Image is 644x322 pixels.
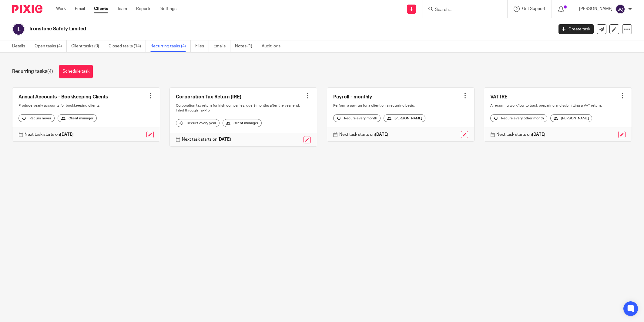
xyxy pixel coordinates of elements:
img: Pixie [12,5,42,13]
img: svg%3E [12,23,25,36]
a: Notes (1) [235,40,257,52]
p: [PERSON_NAME] [579,6,612,12]
div: Recurs every month [333,114,381,122]
a: Create task [558,24,594,34]
span: (4) [47,69,53,74]
a: Files [195,40,209,52]
a: Clients [94,6,108,12]
strong: [DATE] [375,132,388,137]
strong: [DATE] [532,132,545,137]
a: Email [75,6,85,12]
a: Settings [160,6,176,12]
p: Next task starts on [182,136,231,142]
a: Audit logs [262,40,285,52]
h1: Recurring tasks [12,68,53,75]
div: Recurs every year [176,119,220,127]
a: Reports [136,6,151,12]
a: Schedule task [59,65,93,78]
p: Next task starts on [496,132,545,138]
a: Open tasks (4) [35,40,67,52]
a: Recurring tasks (4) [150,40,191,52]
p: Next task starts on [339,132,388,138]
a: Team [117,6,127,12]
h2: Ironstone Safety Limited [29,26,445,32]
strong: [DATE] [217,137,231,142]
p: Next task starts on [25,132,74,138]
div: Recurs never [18,114,55,122]
div: Client manager [58,114,97,122]
div: [PERSON_NAME] [384,114,425,122]
input: Search [434,7,489,13]
a: Emails [213,40,230,52]
span: Get Support [522,7,545,11]
a: Work [56,6,66,12]
a: Closed tasks (14) [109,40,146,52]
div: Client manager [223,119,262,127]
div: [PERSON_NAME] [550,114,592,122]
strong: [DATE] [60,132,74,137]
a: Details [12,40,30,52]
img: svg%3E [615,4,625,14]
div: Recurs every other month [490,114,547,122]
a: Client tasks (0) [71,40,104,52]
